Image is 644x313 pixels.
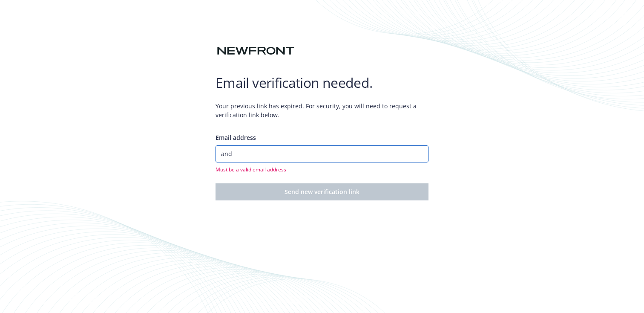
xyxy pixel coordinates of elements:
[216,183,428,200] button: Send new verification link
[216,95,428,126] span: Your previous link has expired. For security, you will need to request a verification link below.
[216,133,256,142] span: Email address
[216,43,296,58] img: Newfront logo
[216,166,428,173] span: Must be a valid email address
[285,188,359,196] span: Send new verification link
[216,145,428,162] input: Enter your email
[216,74,428,91] h1: Email verification needed.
